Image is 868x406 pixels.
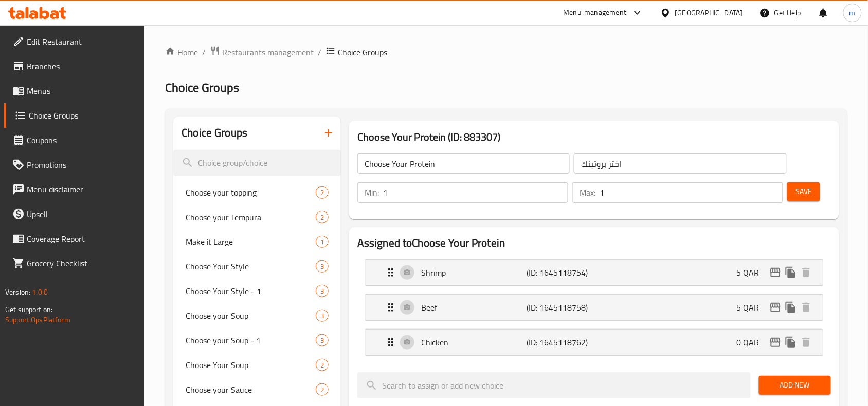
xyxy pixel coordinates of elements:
[783,300,799,315] button: duplicate
[316,310,329,322] div: Choices
[849,7,856,18] span: m
[357,129,831,145] h3: Choose Your Protein (ID: 883307)
[787,182,820,201] button: Save
[768,300,783,315] button: edit
[365,186,379,199] p: Min:
[173,303,341,328] div: Choose your Soup3
[4,54,145,79] a: Branches
[366,260,822,285] div: Expand
[5,285,30,299] span: Version:
[173,353,341,377] div: Choose Your Soup2
[316,311,328,321] span: 3
[564,7,627,19] div: Menu-management
[173,229,341,254] div: Make it Large1
[795,185,812,198] span: Save
[366,330,822,355] div: Expand
[27,257,137,269] span: Grocery Checklist
[580,186,595,199] p: Max:
[316,286,328,296] span: 3
[202,46,206,59] li: /
[675,7,743,18] div: [GEOGRAPHIC_DATA]
[173,328,341,353] div: Choose your Soup - 13
[4,128,145,152] a: Coupons
[27,35,137,48] span: Edit Restaurant
[4,251,145,276] a: Grocery Checklist
[27,159,137,171] span: Promotions
[316,383,329,396] div: Choices
[4,226,145,251] a: Coverage Report
[29,109,137,122] span: Choice Groups
[173,180,341,205] div: Choose your topping2
[186,285,316,297] span: Choose Your Style - 1
[421,301,527,314] p: Beef
[338,46,387,59] span: Choice Groups
[27,134,137,146] span: Coupons
[165,46,847,59] nav: breadcrumb
[186,310,316,322] span: Choose your Soup
[173,150,341,176] input: search
[32,285,48,299] span: 1.0.0
[5,303,52,316] span: Get support on:
[318,46,321,59] li: /
[210,46,314,59] a: Restaurants management
[165,76,239,99] span: Choice Groups
[799,335,814,350] button: delete
[783,335,799,350] button: duplicate
[173,279,341,303] div: Choose Your Style - 13
[4,103,145,128] a: Choice Groups
[316,285,329,297] div: Choices
[737,336,768,349] p: 0 QAR
[316,262,328,272] span: 3
[316,186,329,199] div: Choices
[316,260,329,273] div: Choices
[316,236,329,248] div: Choices
[357,372,751,398] input: search
[27,85,137,97] span: Menus
[799,265,814,280] button: delete
[316,237,328,247] span: 1
[768,265,783,280] button: edit
[737,266,768,279] p: 5 QAR
[768,335,783,350] button: edit
[173,254,341,279] div: Choose Your Style3
[316,385,328,395] span: 2
[316,360,328,370] span: 2
[316,359,329,371] div: Choices
[357,325,831,360] li: Expand
[182,125,247,141] h2: Choice Groups
[366,295,822,320] div: Expand
[173,377,341,402] div: Choose your Sauce2
[186,334,316,346] span: Choose your Soup - 1
[357,255,831,290] li: Expand
[357,290,831,325] li: Expand
[4,202,145,226] a: Upsell
[4,29,145,54] a: Edit Restaurant
[527,301,597,314] p: (ID: 1645118758)
[783,265,799,280] button: duplicate
[316,188,328,198] span: 2
[173,205,341,229] div: Choose your Tempura2
[527,336,597,349] p: (ID: 1645118762)
[316,212,328,222] span: 2
[27,183,137,196] span: Menu disclaimer
[799,300,814,315] button: delete
[165,46,198,59] a: Home
[186,236,316,248] span: Make it Large
[27,233,137,245] span: Coverage Report
[27,208,137,220] span: Upsell
[5,313,70,326] a: Support.OpsPlatform
[4,177,145,202] a: Menu disclaimer
[357,236,831,251] h2: Assigned to Choose Your Protein
[4,79,145,103] a: Menus
[222,46,314,59] span: Restaurants management
[421,266,527,279] p: Shrimp
[186,383,316,396] span: Choose your Sauce
[759,376,831,395] button: Add New
[186,260,316,273] span: Choose Your Style
[527,266,597,279] p: (ID: 1645118754)
[316,334,329,346] div: Choices
[767,379,823,392] span: Add New
[737,301,768,314] p: 5 QAR
[27,60,137,72] span: Branches
[316,336,328,345] span: 3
